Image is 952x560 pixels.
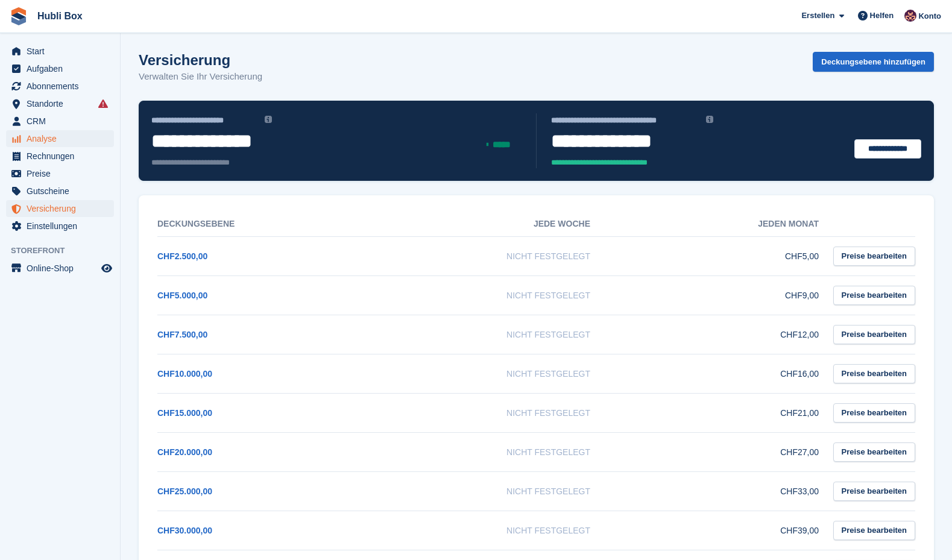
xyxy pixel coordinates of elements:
[6,218,114,234] a: menu
[6,43,114,60] a: menu
[833,247,915,266] a: Preise bearbeiten
[27,78,99,95] span: Abonnements
[614,212,843,237] th: Jeden monat
[27,260,99,277] span: Online-Shop
[6,113,114,130] a: menu
[27,130,99,147] span: Analyse
[27,200,99,217] span: Versicherung
[27,95,99,112] span: Standorte
[386,212,614,237] th: Jede woche
[833,403,915,423] a: Preise bearbeiten
[157,486,212,496] a: CHF25.000,00
[904,10,916,22] img: finn
[6,78,114,95] a: menu
[6,60,114,77] a: menu
[386,315,614,354] td: Nicht festgelegt
[614,511,843,550] td: CHF39,00
[386,432,614,471] td: Nicht festgelegt
[6,165,114,182] a: menu
[157,212,386,237] th: Deckungsebene
[27,183,99,200] span: Gutscheine
[27,165,99,182] span: Preise
[157,526,212,535] a: CHF30.000,00
[157,369,212,379] a: CHF10.000,00
[614,315,843,354] td: CHF12,00
[27,60,99,77] span: Aufgaben
[813,52,934,72] a: Deckungsebene hinzufügen
[870,10,894,22] span: Helfen
[11,245,120,257] span: Storefront
[614,471,843,511] td: CHF33,00
[98,99,108,109] i: Es sind Fehler bei der Synchronisierung von Smart-Einträgen aufgetreten
[833,442,915,462] a: Preise bearbeiten
[833,482,915,502] a: Preise bearbeiten
[139,52,262,68] h1: Versicherung
[10,7,28,25] img: stora-icon-8386f47178a22dfd0bd8f6a31ec36ba5ce8667c1dd55bd0f319d3a0aa187defe.svg
[157,408,212,418] a: CHF15.000,00
[386,511,614,550] td: Nicht festgelegt
[27,218,99,234] span: Einstellungen
[157,251,207,261] a: CHF2.500,00
[139,70,262,84] p: Verwalten Sie Ihr Versicherung
[614,432,843,471] td: CHF27,00
[157,447,212,457] a: CHF20.000,00
[386,393,614,432] td: Nicht festgelegt
[99,261,114,275] a: Vorschau-Shop
[27,113,99,130] span: CRM
[801,10,834,22] span: Erstellen
[265,116,272,123] img: icon-info-grey-7440780725fd019a000dd9b08b2336e03edf1995a4989e88bcd33f0948082b44.svg
[833,364,915,384] a: Preise bearbeiten
[157,330,207,339] a: CHF7.500,00
[614,275,843,315] td: CHF9,00
[386,275,614,315] td: Nicht festgelegt
[833,521,915,541] a: Preise bearbeiten
[6,148,114,165] a: menu
[386,236,614,275] td: Nicht festgelegt
[706,116,713,123] img: icon-info-grey-7440780725fd019a000dd9b08b2336e03edf1995a4989e88bcd33f0948082b44.svg
[33,6,87,26] a: Hubli Box
[614,354,843,393] td: CHF16,00
[614,236,843,275] td: CHF5,00
[27,148,99,165] span: Rechnungen
[833,325,915,345] a: Preise bearbeiten
[6,260,114,277] a: Speisekarte
[833,286,915,306] a: Preise bearbeiten
[6,130,114,147] a: menu
[6,95,114,112] a: menu
[386,354,614,393] td: Nicht festgelegt
[6,200,114,217] a: menu
[614,393,843,432] td: CHF21,00
[918,10,941,22] span: Konto
[27,43,99,60] span: Start
[157,291,207,300] a: CHF5.000,00
[386,471,614,511] td: Nicht festgelegt
[6,183,114,200] a: menu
